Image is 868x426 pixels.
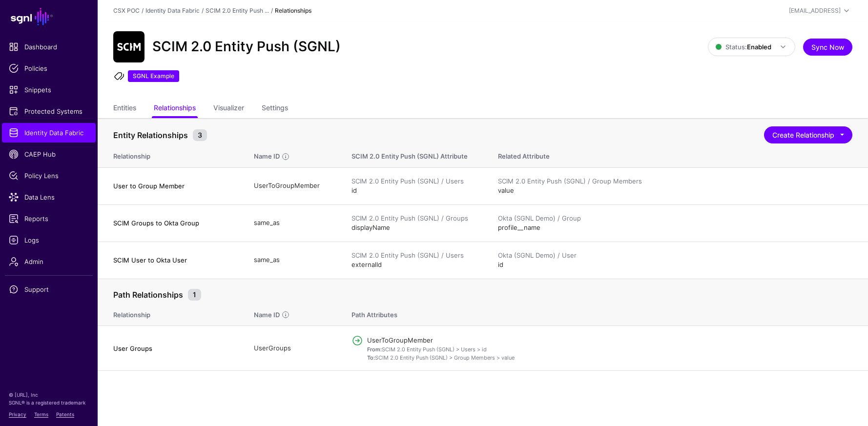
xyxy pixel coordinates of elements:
[152,39,341,55] h2: SCIM 2.0 Entity Push (SGNL)
[2,123,96,142] a: Identity Data Fabric
[98,301,244,326] th: Relationship
[367,345,852,362] p: SCIM 2.0 Entity Push (SGNL) > Users > id SCIM 2.0 Entity Push (SGNL) > Group Members > value
[98,142,244,167] th: Relationship
[244,326,342,371] td: UserGroups
[253,152,281,162] div: Name ID
[9,42,89,52] span: Dashboard
[111,129,190,141] span: Entity Relationships
[342,142,488,167] th: SCIM 2.0 Entity Push (SGNL) Attribute
[498,251,852,270] div: id
[498,177,852,196] div: value
[154,100,196,118] a: Relationships
[9,149,89,159] span: CAEP Hub
[34,411,48,417] a: Terms
[113,256,234,264] h4: SCIM User to Okta User
[193,129,207,141] small: 3
[367,346,382,353] strong: From:
[2,166,96,185] a: Policy Lens
[342,167,488,204] td: id
[9,171,89,181] span: Policy Lens
[244,167,342,204] td: UserToGroupMember
[244,242,342,279] td: same_as
[145,7,200,14] a: Identity Data Fabric
[9,85,89,95] span: Snippets
[803,39,852,56] button: Sync Now
[351,251,478,261] div: SCIM 2.0 Entity Push (SGNL) / Users
[367,354,375,361] strong: To:
[9,284,89,294] span: Support
[2,230,96,250] a: Logs
[498,214,852,223] div: Okta (SGNL Demo) / Group
[498,214,852,233] div: profile__name
[253,310,281,320] div: Name ID
[2,209,96,228] a: Reports
[367,336,852,345] h4: UserToGroupMember
[2,187,96,207] a: Data Lens
[9,128,89,138] span: Identity Data Fabric
[113,219,234,227] h4: SCIM Groups to Okta Group
[2,80,96,100] a: Snippets
[716,43,771,51] span: Status:
[111,289,186,301] span: Path Relationships
[2,59,96,78] a: Policies
[2,144,96,164] a: CAEP Hub
[113,31,145,62] img: svg+xml;base64,PHN2ZyB3aWR0aD0iNjQiIGhlaWdodD0iNjQiIHZpZXdCb3g9IjAgMCA2NCA2NCIgZmlsbD0ibm9uZSIgeG...
[9,63,89,73] span: Policies
[2,37,96,57] a: Dashboard
[2,252,96,271] a: Admin
[9,399,89,406] p: SGNL® is a registered trademark
[213,100,244,118] a: Visualizer
[488,142,868,167] th: Related Attribute
[200,6,206,15] div: /
[342,301,868,326] th: Path Attributes
[269,6,275,15] div: /
[9,235,89,245] span: Logs
[113,7,140,14] a: CSX POC
[262,100,288,118] a: Settings
[747,43,771,51] strong: Enabled
[113,344,234,353] h4: User Groups
[9,106,89,116] span: Protected Systems
[342,242,488,279] td: externalId
[789,6,841,15] div: [EMAIL_ADDRESS]
[342,204,488,242] td: displayName
[140,6,145,15] div: /
[56,411,74,417] a: Patents
[113,100,136,118] a: Entities
[188,289,201,301] small: 1
[9,192,89,202] span: Data Lens
[6,6,92,27] a: SGNL
[206,7,269,14] a: SCIM 2.0 Entity Push ...
[9,411,26,417] a: Privacy
[764,126,852,143] button: Create Relationship
[9,214,89,223] span: Reports
[244,204,342,242] td: same_as
[128,70,179,82] span: SGNL Example
[351,214,478,223] div: SCIM 2.0 Entity Push (SGNL) / Groups
[351,177,478,186] div: SCIM 2.0 Entity Push (SGNL) / Users
[498,251,852,261] div: Okta (SGNL Demo) / User
[9,391,89,399] p: © [URL], Inc
[275,7,311,14] strong: Relationships
[2,101,96,121] a: Protected Systems
[113,182,234,190] h4: User to Group Member
[9,257,89,266] span: Admin
[498,177,852,186] div: SCIM 2.0 Entity Push (SGNL) / Group Members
